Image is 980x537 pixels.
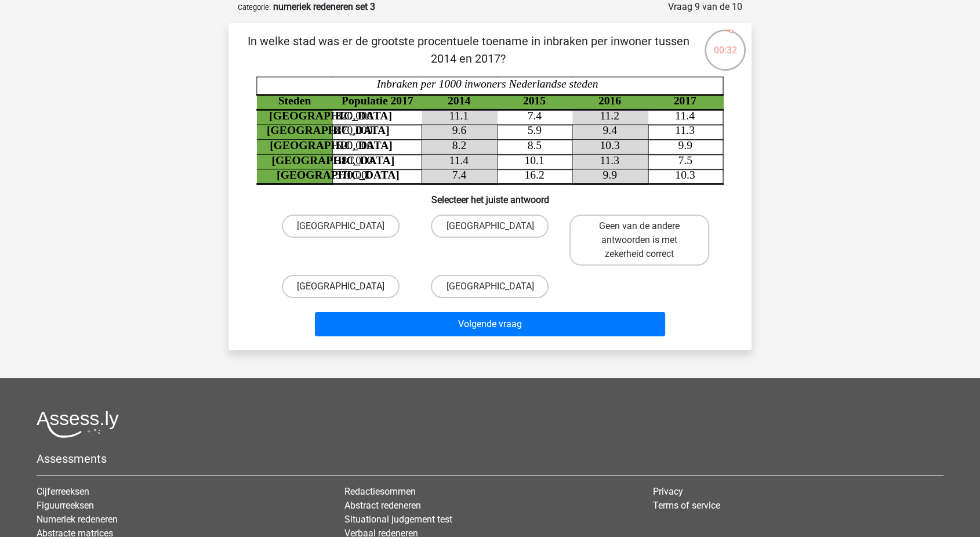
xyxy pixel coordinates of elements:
[602,125,617,137] tspan: 9.4
[336,110,373,122] tspan: 820,000
[600,139,620,151] tspan: 10.3
[452,139,467,151] tspan: 8.2
[674,95,696,107] tspan: 2017
[344,500,421,511] a: Abstract redeneren
[569,215,709,266] label: Geen van de andere antwoorden is met zekerheid correct
[528,125,542,137] tspan: 5.9
[678,154,692,166] tspan: 7.5
[342,95,413,107] tspan: Populatie 2017
[452,169,467,181] tspan: 7.4
[524,154,544,166] tspan: 10.1
[282,215,400,238] label: [GEOGRAPHIC_DATA]
[528,110,542,122] tspan: 7.4
[37,500,94,511] a: Figuurreeksen
[247,185,733,205] h6: Selecteer het juiste antwoord
[448,95,470,107] tspan: 2014
[344,514,452,525] a: Situational judgement test
[344,486,416,497] a: Redactiesommen
[247,32,689,67] p: In welke stad was er de grootste procentuele toename in inbraken per inwoner tussen 2014 en 2017?
[37,411,119,438] img: Assessly logo
[238,3,271,12] small: Categorie:
[524,169,544,181] tspan: 16.2
[653,500,720,511] a: Terms of service
[282,275,400,298] label: [GEOGRAPHIC_DATA]
[315,312,666,336] button: Volgende vraag
[523,95,546,107] tspan: 2015
[678,139,692,151] tspan: 9.9
[675,110,695,122] tspan: 11.4
[675,169,695,181] tspan: 10.3
[431,215,549,238] label: [GEOGRAPHIC_DATA]
[675,125,695,137] tspan: 11.3
[376,78,598,90] tspan: Inbraken per 1000 inwoners Nederlandse steden
[272,154,395,166] tspan: [GEOGRAPHIC_DATA]
[267,125,390,137] tspan: [GEOGRAPHIC_DATA]
[449,110,469,122] tspan: 11.1
[278,95,311,107] tspan: Steden
[336,154,373,166] tspan: 380,000
[598,95,621,107] tspan: 2016
[449,154,469,166] tspan: 11.4
[336,169,373,181] tspan: 370,000
[653,486,683,497] a: Privacy
[270,139,393,151] tspan: [GEOGRAPHIC_DATA]
[703,28,747,57] div: 00:32
[273,1,375,12] strong: numeriek redeneren set 3
[602,169,617,181] tspan: 9.9
[452,125,467,137] tspan: 9.6
[528,139,542,151] tspan: 8.5
[600,154,619,166] tspan: 11.3
[336,125,373,137] tspan: 870,000
[37,452,943,466] h5: Assessments
[600,110,619,122] tspan: 11.2
[37,514,118,525] a: Numeriek redeneren
[37,486,89,497] a: Cijferreeksen
[431,275,549,298] label: [GEOGRAPHIC_DATA]
[277,169,400,181] tspan: [GEOGRAPHIC_DATA]
[269,110,392,122] tspan: [GEOGRAPHIC_DATA]
[336,139,373,151] tspan: 520,000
